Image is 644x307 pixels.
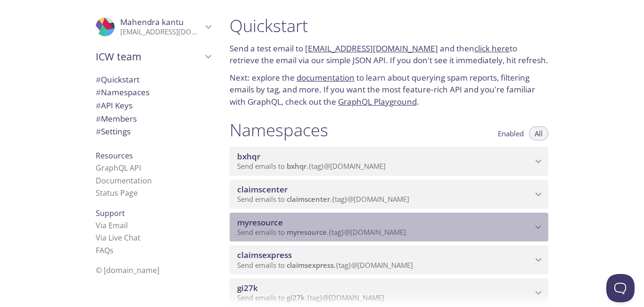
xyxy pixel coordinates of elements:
[230,72,548,108] p: Next: explore the to learn about querying spam reports, filtering emails by tag, and more. If you...
[237,282,258,293] span: gi27k
[88,112,218,125] div: Members
[237,194,409,204] span: Send emails to . {tag} @[DOMAIN_NAME]
[287,260,334,270] span: claimsexpress
[237,217,283,228] span: myresource
[237,151,260,162] span: bxhqr
[88,11,218,42] div: Mahendra kantu
[88,86,218,99] div: Namespaces
[110,245,114,256] span: s
[96,208,125,218] span: Support
[230,119,328,141] h1: Namespaces
[474,43,510,54] a: click here
[96,163,141,173] a: GraphQL API
[96,126,131,137] span: Settings
[88,125,218,138] div: Team Settings
[96,220,128,231] a: Via Email
[237,249,292,260] span: claimsexpress
[96,87,101,98] span: #
[230,180,548,209] div: claimscenter namespace
[96,113,137,124] span: Members
[120,27,202,37] p: [EMAIL_ADDRESS][DOMAIN_NAME]
[88,73,218,86] div: Quickstart
[96,188,138,198] a: Status Page
[230,213,548,242] div: myresource namespace
[305,43,438,54] a: [EMAIL_ADDRESS][DOMAIN_NAME]
[88,44,218,69] div: ICW team
[88,99,218,112] div: API Keys
[230,147,548,176] div: bxhqr namespace
[96,74,140,85] span: Quickstart
[96,245,114,256] a: FAQ
[237,184,288,195] span: claimscenter
[606,274,635,302] iframe: Help Scout Beacon - Open
[297,72,355,83] a: documentation
[96,126,101,137] span: #
[96,100,132,111] span: API Keys
[237,260,413,270] span: Send emails to . {tag} @[DOMAIN_NAME]
[287,161,306,171] span: bxhqr
[96,50,202,63] span: ICW team
[96,175,152,186] a: Documentation
[96,150,133,161] span: Resources
[492,126,529,141] button: Enabled
[230,245,548,274] div: claimsexpress namespace
[120,17,184,27] span: Mahendra kantu
[96,265,159,275] span: © [DOMAIN_NAME]
[338,96,417,107] a: GraphQL Playground
[237,227,406,237] span: Send emails to . {tag} @[DOMAIN_NAME]
[96,232,140,243] a: Via Live Chat
[230,42,548,66] p: Send a test email to and then to retrieve the email via our simple JSON API. If you don't see it ...
[96,113,101,124] span: #
[287,194,330,204] span: claimscenter
[237,161,386,171] span: Send emails to . {tag} @[DOMAIN_NAME]
[96,74,101,85] span: #
[287,227,327,237] span: myresource
[529,126,548,141] button: All
[96,87,149,98] span: Namespaces
[96,100,101,111] span: #
[230,15,548,36] h1: Quickstart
